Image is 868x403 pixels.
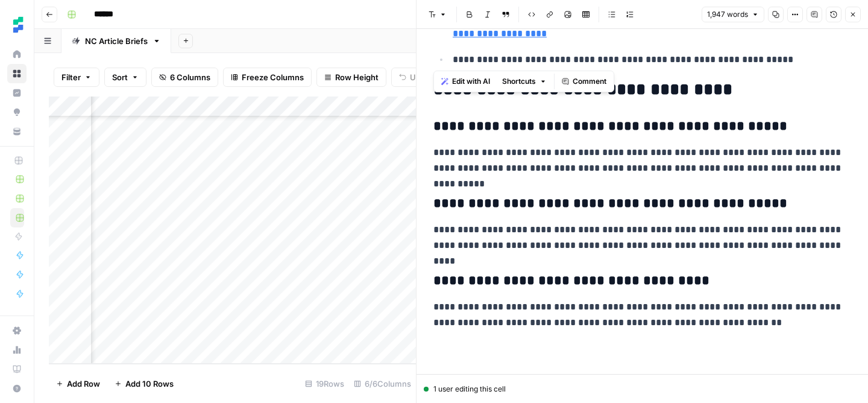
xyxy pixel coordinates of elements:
[170,71,210,83] span: 6 Columns
[452,76,490,87] span: Edit with AI
[85,35,148,47] div: NC Article Briefs
[107,374,181,393] button: Add 10 Rows
[7,64,27,83] a: Browse
[242,71,304,83] span: Freeze Columns
[436,74,495,89] button: Edit with AI
[702,7,764,22] button: 1,947 words
[7,340,27,360] a: Usage
[104,68,146,87] button: Sort
[7,45,27,64] a: Home
[424,384,861,395] div: 1 user editing this cell
[573,76,606,87] span: Comment
[391,68,438,87] button: Undo
[125,378,174,390] span: Add 10 Rows
[7,10,27,40] button: Workspace: Ten Speed
[7,321,27,340] a: Settings
[349,374,416,393] div: 6/6 Columns
[61,71,81,83] span: Filter
[7,83,27,103] a: Insights
[49,374,107,393] button: Add Row
[7,103,27,122] a: Opportunities
[707,9,748,20] span: 1,947 words
[410,71,430,83] span: Undo
[557,74,611,89] button: Comment
[67,378,100,390] span: Add Row
[7,360,27,379] a: Learning Hub
[112,71,128,83] span: Sort
[300,374,349,393] div: 19 Rows
[7,379,27,398] button: Help + Support
[497,74,552,89] button: Shortcuts
[223,68,312,87] button: Freeze Columns
[316,68,386,87] button: Row Height
[502,76,536,87] span: Shortcuts
[61,29,171,53] a: NC Article Briefs
[335,71,379,83] span: Row Height
[54,68,99,87] button: Filter
[7,122,27,141] a: Your Data
[7,14,29,36] img: Ten Speed Logo
[151,68,218,87] button: 6 Columns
